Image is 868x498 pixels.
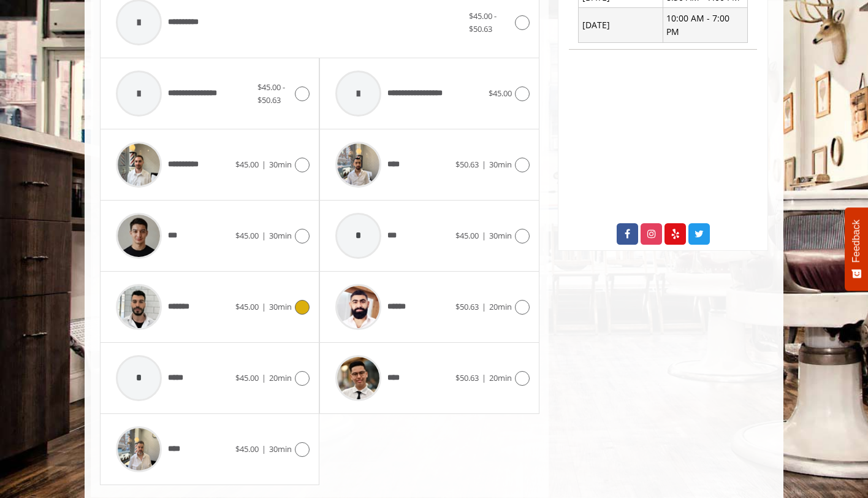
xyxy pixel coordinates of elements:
td: 10:00 AM - 7:00 PM [663,8,747,43]
span: | [262,159,266,170]
span: $45.00 - $50.63 [469,10,497,34]
span: | [262,301,266,312]
span: 30min [269,301,292,312]
span: | [482,372,486,383]
span: | [482,230,486,241]
span: Feedback [851,220,862,262]
span: $45.00 [235,301,259,312]
span: $50.63 [455,372,479,383]
span: $45.00 [235,443,259,454]
span: | [262,230,266,241]
span: | [262,443,266,454]
span: 20min [269,372,292,383]
td: [DATE] [579,8,663,43]
span: 30min [489,230,512,241]
span: $45.00 [489,88,512,99]
span: $45.00 [235,159,259,170]
span: 30min [269,443,292,454]
span: | [262,372,266,383]
span: 30min [269,159,292,170]
span: 30min [269,230,292,241]
span: 30min [489,159,512,170]
button: Feedback - Show survey [845,207,868,291]
span: | [482,159,486,170]
span: $45.00 - $50.63 [257,82,285,105]
span: $45.00 [235,230,259,241]
span: $45.00 [455,230,479,241]
span: $50.63 [455,159,479,170]
span: $50.63 [455,301,479,312]
span: 20min [489,301,512,312]
span: 20min [489,372,512,383]
span: | [482,301,486,312]
span: $45.00 [235,372,259,383]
